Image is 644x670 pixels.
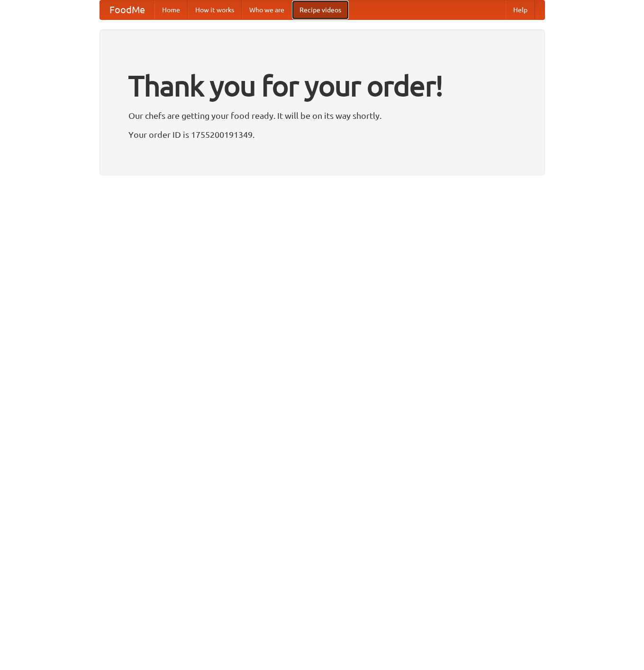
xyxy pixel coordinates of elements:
[242,0,292,19] a: Who we are
[188,0,242,19] a: How it works
[128,127,516,142] p: Your order ID is 1755200191349.
[292,0,349,19] a: Recipe videos
[506,0,535,19] a: Help
[154,0,188,19] a: Home
[128,108,516,123] p: Our chefs are getting your food ready. It will be on its way shortly.
[100,0,154,19] a: FoodMe
[128,63,516,108] h1: Thank you for your order!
